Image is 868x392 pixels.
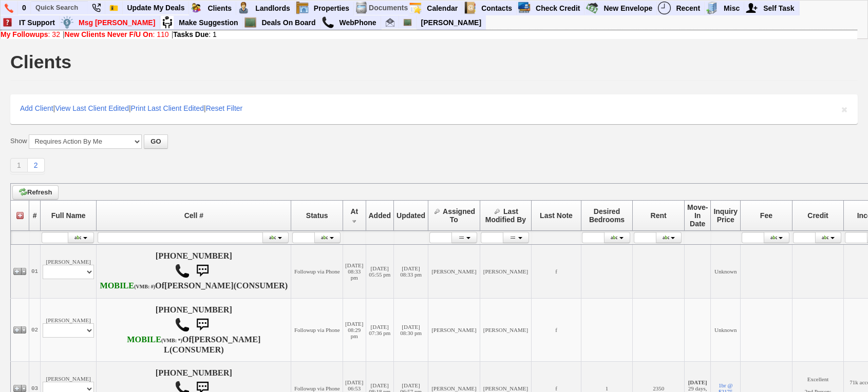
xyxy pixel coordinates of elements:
[687,203,708,228] span: Move-In Date
[100,281,155,290] b: AT&T Wireless
[99,251,289,291] h4: [PHONE_NUMBER] Of (CONSUMER)
[61,16,73,29] img: money.png
[74,16,160,29] a: Msg [PERSON_NAME]
[1,16,14,29] img: help2.png
[127,335,161,344] font: MOBILE
[443,207,475,224] span: Assigned To
[79,18,155,27] font: Msg [PERSON_NAME]
[29,200,41,230] th: #
[109,4,118,12] img: Bookmark.png
[658,2,671,14] img: recent.png
[343,298,366,361] td: [DATE] 08:29 pm
[350,207,358,215] span: At
[175,263,190,279] img: call.png
[366,244,394,298] td: [DATE] 05:55 pm
[29,244,41,298] td: 01
[532,298,581,361] td: f
[41,244,97,298] td: [PERSON_NAME]
[10,158,28,172] a: 1
[291,244,343,298] td: Followup via Phone
[397,211,425,220] span: Updated
[532,2,584,15] a: Check Credit
[175,16,242,29] a: Make Suggestion
[485,207,526,224] span: Last Modified By
[131,104,204,112] a: Print Last Client Edited
[368,1,408,15] td: Documents
[1,30,48,38] b: My Followups
[355,2,368,14] img: docs.png
[15,16,60,29] a: IT Support
[206,104,243,112] a: Reset Filter
[672,2,705,15] a: Recent
[760,211,772,220] span: Fee
[335,16,381,29] a: WebPhone
[134,284,155,289] font: (VMB: #)
[366,298,394,361] td: [DATE] 07:36 pm
[173,30,217,38] a: Tasks Due: 1
[599,2,657,15] a: New Envelope
[12,185,59,200] a: Refresh
[322,16,334,29] img: call.png
[807,211,828,220] span: Credit
[100,281,134,290] font: MOBILE
[423,2,462,15] a: Calendar
[417,16,485,29] a: [PERSON_NAME]
[480,244,532,298] td: [PERSON_NAME]
[51,211,86,220] span: Full Name
[291,298,343,361] td: Followup via Phone
[28,158,45,172] a: 2
[99,305,289,355] h4: [PHONE_NUMBER] Of (CONSUMER)
[540,211,573,220] span: Last Note
[409,2,422,14] img: appt_icon.png
[164,335,260,355] b: [PERSON_NAME] L
[306,211,328,220] span: Status
[463,2,476,14] img: contact.png
[394,244,428,298] td: [DATE] 08:33 pm
[403,18,412,27] img: chalkboard.png
[343,244,366,298] td: [DATE] 08:33 pm
[92,4,101,12] img: phone22.png
[296,2,309,14] img: properties.png
[244,16,257,29] img: chalkboard.png
[369,211,391,220] span: Added
[480,298,532,361] td: [PERSON_NAME]
[394,298,428,361] td: [DATE] 08:30 pm
[161,338,182,343] font: (VMB: *)
[720,2,744,15] a: Misc
[175,317,190,332] img: call.png
[203,2,236,15] a: Clients
[29,298,41,361] td: 02
[173,30,209,38] b: Tasks Due
[127,335,182,344] b: Verizon Wireless
[41,298,97,361] td: [PERSON_NAME]
[10,53,71,71] h1: Clients
[144,134,167,149] button: GO
[759,2,799,15] a: Self Task
[745,2,758,14] img: myadd.png
[192,315,213,335] img: sms.png
[477,2,517,15] a: Contacts
[589,207,625,224] span: Desired Bedrooms
[586,2,598,14] img: gmoney.png
[10,94,858,124] div: | | |
[386,18,394,27] img: jorge@homesweethomeproperties.com
[258,16,320,29] a: Deals On Board
[713,207,738,224] span: Inquiry Price
[5,4,13,13] img: phone.png
[192,261,213,281] img: sms.png
[518,2,531,14] img: creditreport.png
[251,2,295,15] a: Landlords
[711,244,741,298] td: Unknown
[164,281,234,290] b: [PERSON_NAME]
[651,211,667,220] span: Rent
[688,379,707,385] b: [DATE]
[65,30,153,38] b: New Clients Never F/U On
[31,1,88,14] input: Quick Search
[237,2,250,14] img: landlord.png
[706,2,719,14] img: officebldg.png
[55,104,129,112] a: View Last Client Edited
[532,244,581,298] td: f
[428,298,480,361] td: [PERSON_NAME]
[190,2,202,14] img: clients.png
[18,1,31,14] a: 0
